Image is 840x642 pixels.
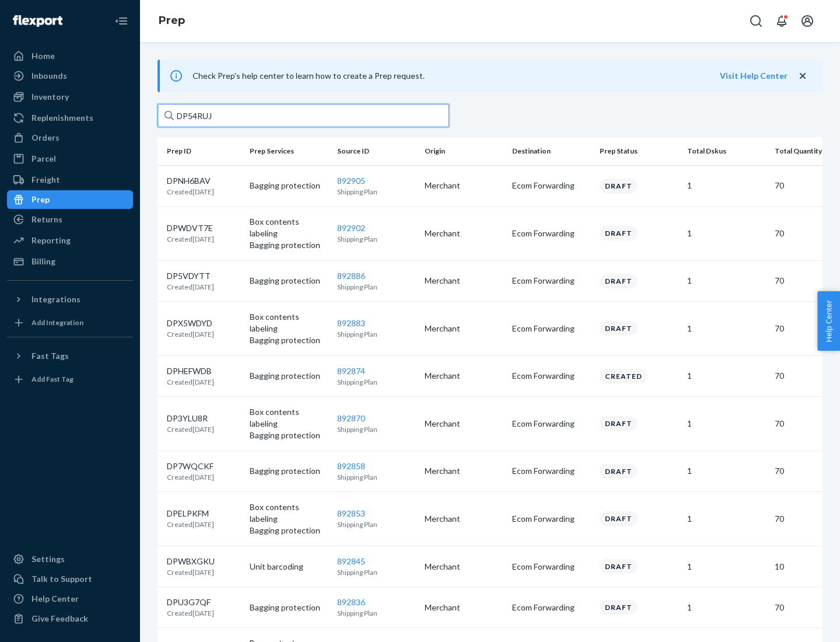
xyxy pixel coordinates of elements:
[167,329,214,339] p: Created [DATE]
[687,513,765,525] p: 1
[595,137,682,165] th: Prep Status
[337,508,365,518] a: 892853
[32,593,79,605] div: Help Center
[7,88,133,106] a: Inventory
[7,570,133,588] a: Talk to Support
[7,252,133,271] a: Billing
[250,406,328,430] p: Box contents labeling
[337,234,415,244] p: Shipping Plan
[337,282,415,292] p: Shipping Plan
[687,370,765,382] p: 1
[167,365,214,377] p: DPHEFWDB
[512,465,590,477] p: Ecom Forwarding
[337,176,365,186] a: 892905
[425,228,503,239] p: Merchant
[32,153,56,165] div: Parcel
[7,370,133,389] a: Add Fast Tag
[687,228,765,239] p: 1
[687,602,765,613] p: 1
[32,350,69,362] div: Fast Tags
[110,9,133,33] button: Close Navigation
[512,323,590,334] p: Ecom Forwarding
[32,70,67,82] div: Inbounds
[250,216,328,239] p: Box contents labeling
[796,9,819,33] button: Open account menu
[245,137,332,165] th: Prep Services
[600,274,638,288] div: Draft
[512,275,590,287] p: Ecom Forwarding
[600,416,638,431] div: Draft
[32,132,60,144] div: Orders
[817,291,840,351] button: Help Center
[167,519,214,529] p: Created [DATE]
[167,413,214,424] p: DP3YLU8R
[13,15,62,27] img: Flexport logo
[7,47,133,65] a: Home
[682,137,770,165] th: Total Dskus
[32,613,88,624] div: Give Feedback
[167,567,215,577] p: Created [DATE]
[167,317,214,329] p: DPX5WDYD
[250,311,328,334] p: Box contents labeling
[7,231,133,250] a: Reporting
[250,334,328,346] p: Bagging protection
[7,290,133,309] button: Integrations
[337,608,415,618] p: Shipping Plan
[337,461,365,471] a: 892858
[7,149,133,168] a: Parcel
[167,424,214,434] p: Created [DATE]
[337,519,415,529] p: Shipping Plan
[250,501,328,525] p: Box contents labeling
[192,71,425,81] span: Check Prep's help center to learn how to create a Prep request.
[167,377,214,387] p: Created [DATE]
[32,553,65,565] div: Settings
[7,109,133,127] a: Replenishments
[250,370,328,382] p: Bagging protection
[167,460,214,472] p: DP7WQCKF
[337,377,415,387] p: Shipping Plan
[7,589,133,608] a: Help Center
[512,180,590,191] p: Ecom Forwarding
[250,561,328,573] p: Unit barcoding
[32,235,71,246] div: Reporting
[167,556,215,567] p: DPWBXGKU
[420,137,508,165] th: Origin
[167,508,214,519] p: DPELPKFM
[337,329,415,339] p: Shipping Plan
[167,187,214,197] p: Created [DATE]
[32,112,93,124] div: Replenishments
[157,104,449,127] input: Search prep jobs
[332,137,420,165] th: Source ID
[250,465,328,477] p: Bagging protection
[167,472,214,482] p: Created [DATE]
[337,413,365,423] a: 892870
[250,239,328,251] p: Bagging protection
[425,602,503,613] p: Merchant
[157,137,245,165] th: Prep ID
[7,67,133,85] a: Inbounds
[167,222,214,234] p: DPWDVT7E
[337,366,365,376] a: 892874
[600,559,638,574] div: Draft
[32,573,92,585] div: Talk to Support
[167,234,214,244] p: Created [DATE]
[425,370,503,382] p: Merchant
[687,275,765,287] p: 1
[425,418,503,430] p: Merchant
[167,282,214,292] p: Created [DATE]
[32,374,73,384] div: Add Fast Tag
[167,596,214,608] p: DPU3G7QF
[600,464,638,479] div: Draft
[7,170,133,189] a: Freight
[512,418,590,430] p: Ecom Forwarding
[167,608,214,618] p: Created [DATE]
[32,256,55,267] div: Billing
[7,128,133,147] a: Orders
[600,226,638,240] div: Draft
[337,567,415,577] p: Shipping Plan
[337,223,365,233] a: 892902
[337,597,365,607] a: 892836
[512,370,590,382] p: Ecom Forwarding
[600,600,638,615] div: Draft
[7,313,133,332] a: Add Integration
